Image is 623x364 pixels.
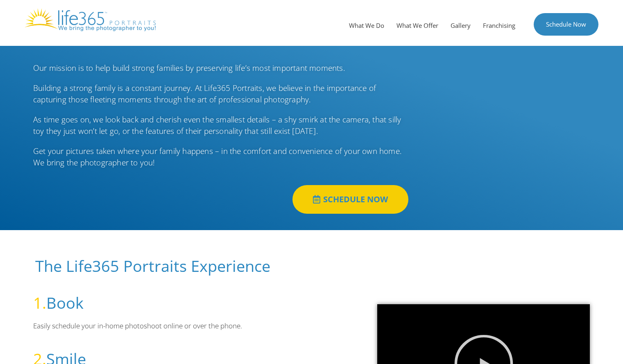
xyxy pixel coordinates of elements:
img: Life365 [25,8,156,31]
a: Book [46,292,84,313]
a: What We Do [343,13,390,38]
span: SCHEDULE NOW [323,195,388,203]
a: Franchising [477,13,521,38]
span: Building a strong family is a constant journey. At Life365 Portraits, we believe in the importanc... [33,83,376,105]
span: As time goes on, we look back and cherish even the smallest details – a shy smirk at the camera, ... [33,114,401,137]
a: Schedule Now [534,13,598,36]
span: 1. [33,292,46,313]
a: What We Offer [390,13,444,38]
p: Easily schedule your in-home photoshoot online or over the phone. [33,321,353,331]
span: Get your pictures taken where your family happens – in the comfort and convenience of your own ho... [33,146,402,168]
a: SCHEDULE NOW [292,185,408,214]
a: Gallery [444,13,477,38]
span: The Life365 Portraits Experience [35,255,270,276]
span: Our mission is to help build strong families by preserving life’s most important moments. [33,63,345,73]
